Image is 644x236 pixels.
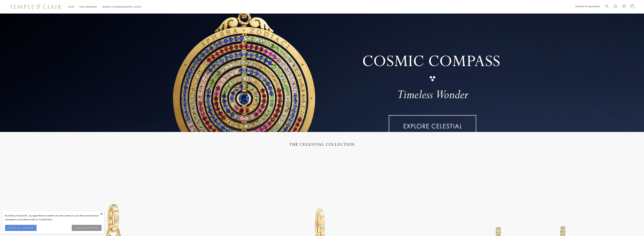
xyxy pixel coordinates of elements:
button: ACCEPT ALL COOKIES [5,225,37,231]
a: View Wishlist [622,4,626,9]
nav: Main navigation [68,5,141,9]
a: Open Shopping Bag [631,4,634,9]
img: Temple St. Clair [10,5,61,9]
a: Schedule An Appointment [575,5,600,8]
div: By clicking “Accept all”, you agree that our website can store cookies on your device and disclos... [5,214,102,221]
a: ShopShop [68,5,74,8]
a: Search [605,4,609,9]
a: High JewelleryHigh Jewellery [79,5,97,8]
h1: THE CELESTIAL COLLECTION [14,142,630,147]
button: COOKIES SETTINGS [72,225,102,231]
a: World of [DEMOGRAPHIC_DATA]World of [DEMOGRAPHIC_DATA] [102,5,141,8]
